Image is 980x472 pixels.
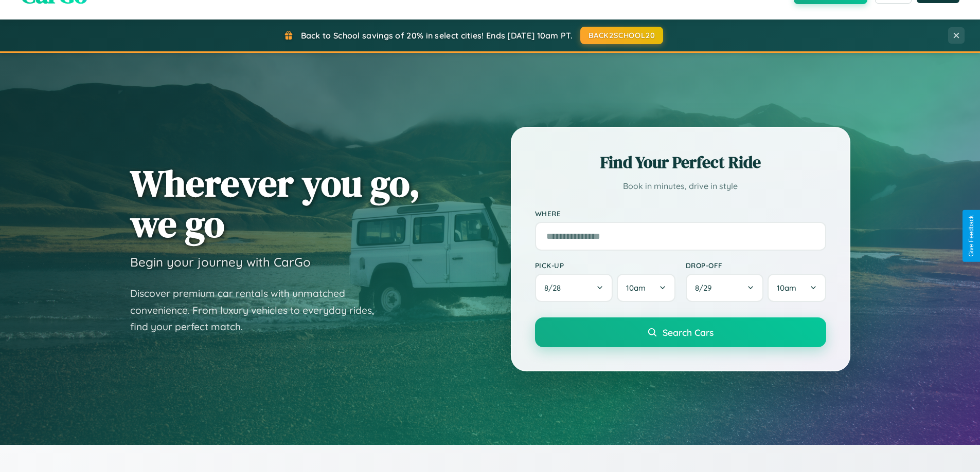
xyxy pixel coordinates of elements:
h2: Find Your Perfect Ride [535,151,826,174]
button: 8/29 [686,274,764,302]
p: Book in minutes, drive in style [535,179,826,194]
h3: Begin your journey with CarGo [130,254,311,270]
div: Give Feedback [968,215,975,257]
button: 10am [617,274,675,302]
label: Where [535,209,826,218]
h1: Wherever you go, we go [130,163,420,244]
span: 8 / 29 [695,283,717,293]
p: Discover premium car rentals with unmatched convenience. From luxury vehicles to everyday rides, ... [130,285,387,335]
span: 8 / 28 [544,283,566,293]
span: Search Cars [663,327,714,338]
span: Back to School savings of 20% in select cities! Ends [DATE] 10am PT. [301,30,573,41]
label: Drop-off [686,261,826,270]
button: 10am [768,274,826,302]
button: 8/28 [535,274,613,302]
button: BACK2SCHOOL20 [580,27,663,44]
button: Search Cars [535,317,826,347]
label: Pick-up [535,261,675,270]
span: 10am [777,283,796,293]
span: 10am [626,283,646,293]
